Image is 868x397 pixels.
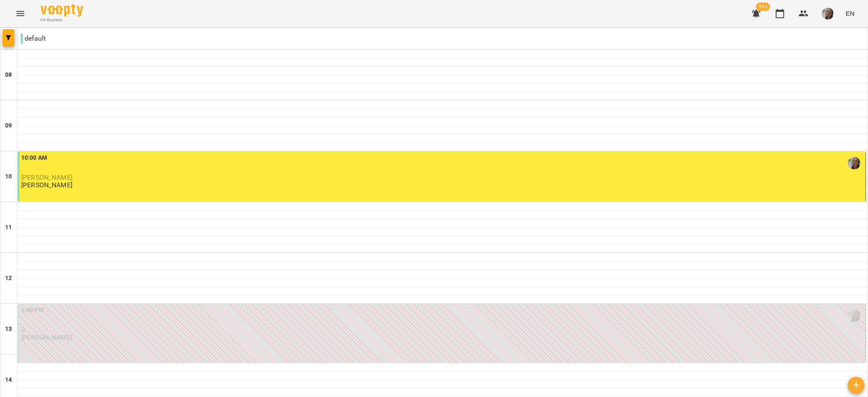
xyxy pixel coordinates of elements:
span: EN [846,9,854,18]
button: Menu [10,3,31,24]
img: 58bf4a397342a29a09d587cea04c76fb.jpg [822,8,834,19]
p: 0 [21,326,864,333]
img: Voopty Logo [41,4,83,17]
h6: 10 [5,172,12,181]
p: [PERSON_NAME] [21,181,72,189]
img: Євгенія Тютюнникова [848,157,860,169]
button: Add lesson [848,377,865,394]
span: For Business [41,17,83,23]
button: EN [842,6,858,21]
label: 1:00 PM [21,306,44,315]
h6: 12 [5,274,12,283]
h6: 09 [5,121,12,130]
h6: 11 [5,223,12,232]
span: [PERSON_NAME] [21,173,72,181]
span: 99+ [756,3,770,11]
p: default [21,33,46,44]
h6: 13 [5,325,12,334]
img: Євгенія Тютюнникова [848,309,860,322]
p: [PERSON_NAME] [21,334,72,341]
label: 10:00 AM [21,153,47,163]
h6: 14 [5,375,12,385]
h6: 08 [5,70,12,80]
